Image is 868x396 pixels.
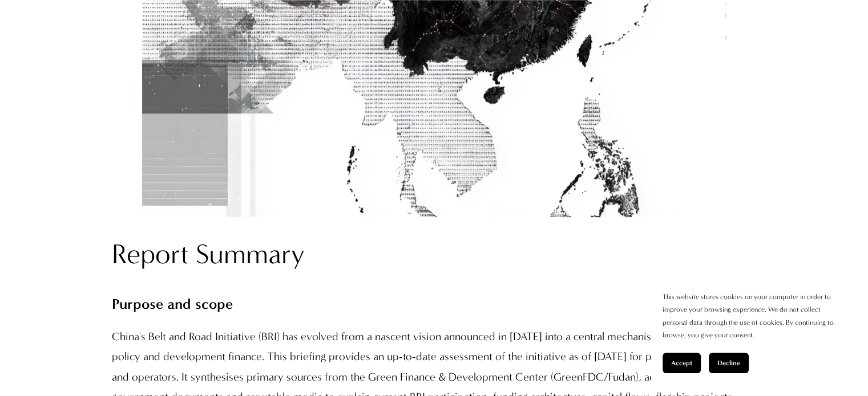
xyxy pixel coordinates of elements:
[112,295,233,312] strong: Purpose and scope
[651,279,857,385] section: Cookie banner
[671,359,692,367] span: Accept
[717,359,740,367] span: Decline
[709,353,749,373] button: Decline
[663,291,845,341] p: This website stores cookies on your computer in order to improve your browsing experience. We do ...
[663,353,701,373] button: Accept
[112,236,757,272] h2: Report Summary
